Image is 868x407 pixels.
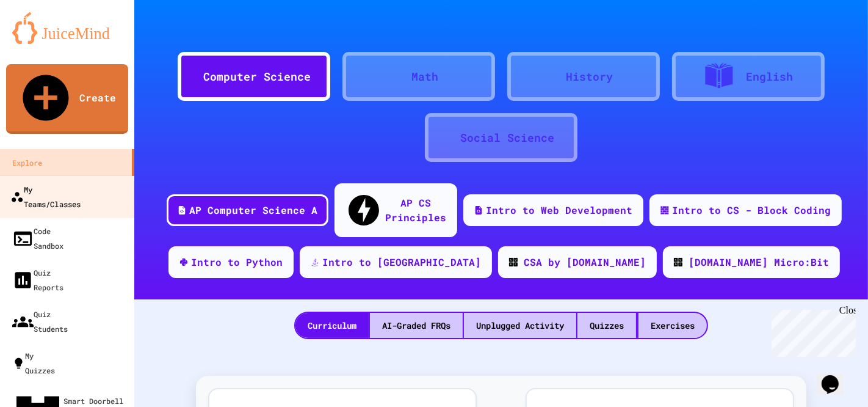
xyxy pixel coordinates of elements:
[767,305,856,357] iframe: chat widget
[817,358,856,395] iframe: chat widget
[191,255,283,269] div: Intro to Python
[566,68,613,85] div: History
[12,307,68,336] div: Quiz Students
[370,313,463,338] div: AI-Graded FRQs
[6,64,128,134] a: Create
[203,68,311,85] div: Computer Science
[674,258,682,266] img: CODE_logo_RGB.png
[411,68,438,85] div: Math
[12,348,55,378] div: My Quizzes
[12,12,122,44] img: logo-orange.svg
[385,196,446,225] div: AP CS Principles
[5,5,84,78] div: Chat with us now!Close
[689,255,829,269] div: [DOMAIN_NAME] Micro:Bit
[322,255,481,269] div: Intro to [GEOGRAPHIC_DATA]
[464,313,576,338] div: Unplugged Activity
[672,203,831,218] div: Intro to CS - Block Coding
[460,130,554,146] div: Social Science
[638,313,707,338] div: Exercises
[12,224,63,253] div: Code Sandbox
[486,203,632,218] div: Intro to Web Development
[189,203,317,218] div: AP Computer Science A
[10,182,81,211] div: My Teams/Classes
[295,313,369,338] div: Curriculum
[577,313,636,338] div: Quizzes
[524,255,646,269] div: CSA by [DOMAIN_NAME]
[12,155,42,170] div: Explore
[747,68,794,85] div: English
[12,265,63,295] div: Quiz Reports
[509,258,518,266] img: CODE_logo_RGB.png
